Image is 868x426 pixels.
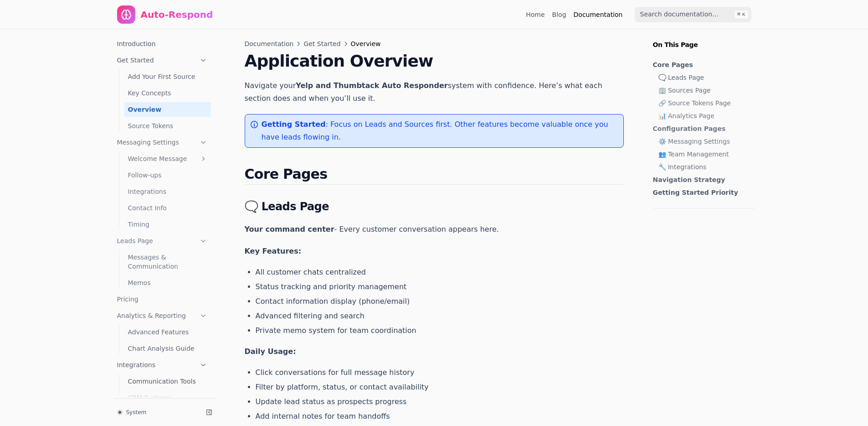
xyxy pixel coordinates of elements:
[124,69,211,84] a: Add Your First Source
[256,311,624,322] li: Advanced filtering and search
[245,79,624,105] p: Navigate your system with confidence. Here’s what each section does and when you’ll use it.
[245,52,624,70] h1: Application Overview
[113,234,211,248] a: Leads Page
[256,281,624,292] li: Status tracking and priority management
[124,86,211,100] a: Key Concepts
[124,325,211,339] a: Advanced Features
[653,60,750,69] a: Core Pages
[658,137,750,146] a: ⚙️ Messaging Settings
[658,99,750,108] a: 🔗 Source Tokens Page
[113,135,211,150] a: Messaging Settings
[658,162,750,171] a: 🔧 Integrations
[658,111,750,120] a: 📊 Analytics Page
[124,151,211,166] a: Welcome Message
[256,367,624,378] li: Click conversations for full message history
[256,382,624,393] li: Filter by platform, status, or contact availability
[245,223,624,236] p: - Every customer conversation appears here.
[635,7,751,22] input: Search documentation…
[117,5,213,24] a: Home page
[658,73,750,82] a: 🗨️ Leads Page
[124,201,211,215] a: Contact Info
[124,184,211,199] a: Integrations
[256,267,624,278] li: All customer chats centralized
[124,341,211,356] a: Chart Analysis Guide
[124,168,211,182] a: Follow-ups
[245,347,296,356] strong: Daily Usage:
[124,275,211,290] a: Memos
[653,124,750,133] a: Configuration Pages
[262,120,326,129] strong: Getting Started
[124,217,211,232] a: Timing
[262,118,616,144] p: : Focus on Leads and Sources first. Other features become valuable once you have leads flowing in.
[658,150,750,159] a: 👥 Team Management
[245,166,624,185] h2: Core Pages
[124,102,211,117] a: Overview
[113,308,211,323] a: Analytics & Reporting
[256,296,624,307] li: Contact information display (phone/email)
[646,29,762,49] p: On This Page
[124,250,211,274] a: Messages & Communication
[574,10,623,19] a: Documentation
[141,8,213,21] div: Auto-Respond
[203,406,216,419] button: Collapse sidebar
[113,36,211,51] a: Introduction
[296,81,447,90] strong: Yelp and Thumbtack Auto Responder
[113,358,211,372] a: Integrations
[124,119,211,133] a: Source Tokens
[245,247,302,255] strong: Key Features:
[256,411,624,422] li: Add internal notes for team handoffs
[113,53,211,68] a: Get Started
[113,292,211,307] a: Pricing
[658,86,750,95] a: 🏢 Sources Page
[303,39,340,48] a: Get Started
[245,199,624,214] h3: 🗨️ Leads Page
[552,10,566,19] a: Blog
[113,406,199,419] button: System
[245,225,334,234] strong: Your command center
[256,396,624,407] li: Update lead status as prospects progress
[653,175,750,184] a: Navigation Strategy
[351,39,381,48] span: Overview
[653,188,750,197] a: Getting Started Priority
[256,325,624,336] li: Private memo system for team coordination
[124,374,211,389] a: Communication Tools
[124,390,211,405] a: CRM Systems
[245,39,294,48] a: Documentation
[526,10,544,19] a: Home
